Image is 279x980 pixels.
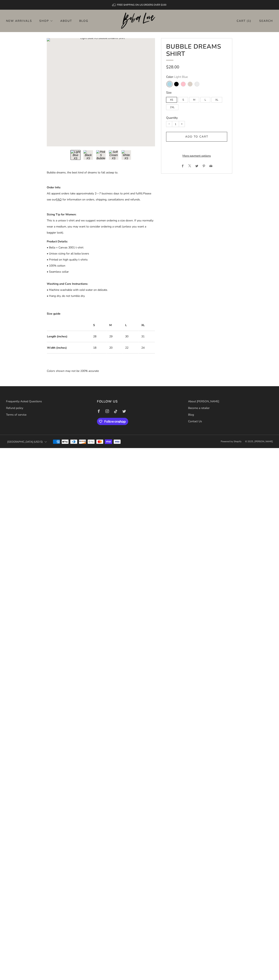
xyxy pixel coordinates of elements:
label: 2XL [166,104,178,110]
span: • Seamless collar [47,270,69,274]
legend: Color: [166,75,227,79]
td: 24 [139,342,155,353]
a: About [60,18,72,24]
a: Search [259,18,273,24]
a: Blog [188,413,194,417]
td: 20 [107,342,123,353]
strong: L [125,323,127,327]
a: More payment options [166,153,227,159]
td: 30 [123,331,138,342]
legend: Size [166,91,227,95]
span: • Bella + Canvas 3001 t-shirt • Unisex sizing for all boba lovers [47,246,89,255]
button: Increase item quantity by one [179,121,185,127]
span: FREE SHIPPING ON US ORDERS OVER $100 [117,3,166,6]
strong: Washing and Care Instructions: [47,282,89,286]
span: • Hang dry, do not tumble dry. [47,294,85,298]
label: XL [211,97,222,103]
a: Become a retailer [188,406,210,410]
td: 28 [91,331,106,342]
span: Bubble dreams, the best kind of dreams to fall asleep to. [47,171,118,174]
a: Loading image: Light Blue XS Bubble Dreams Shirt [47,38,155,146]
strong: M [109,323,112,327]
span: • 100% cotton [47,264,65,268]
strong: Sizing Tip for Women: [47,213,77,216]
a: Terms of service [6,413,26,417]
label: M [189,97,199,103]
em: Colors shown may not be 100% accurate [47,369,99,373]
span: for information on orders, shipping, cancellations and refunds. [62,198,141,201]
variant-swatch: Light Blue [167,82,172,86]
strong: Order Info: [47,186,61,189]
span: Light Blue [174,75,188,79]
button: Load image into Gallery viewer, 2 [83,150,93,160]
span: • Machine washable with cold water on delicate. [47,288,108,292]
label: Quantity [166,116,178,120]
button: Load image into Gallery viewer, 4 [109,150,119,160]
button: Load image into Gallery viewer, 3 [96,150,106,160]
button: [GEOGRAPHIC_DATA] (USD $) [6,437,48,446]
a: FAQ [56,198,62,201]
td: 22 [123,342,138,353]
div: L [200,95,211,103]
div: M [189,95,200,103]
span: This is a unisex t-shirt and we suggest women ordering a size down. If you normally wear a medium... [47,219,153,235]
label: S [178,97,188,103]
variant-swatch: Black [174,82,179,86]
strong: XL [141,323,145,327]
span: —7 business days to print and fulfill. [96,192,143,195]
a: New Arrivals [6,18,32,24]
strong: S [93,323,95,327]
a: Cart [237,18,251,24]
td: 31 [139,331,155,342]
td: 29 [107,331,123,342]
span: All apparel orders take approximately 2 [47,192,96,195]
span: Add to cart [185,135,208,139]
strong: Size guide [47,312,60,316]
button: Load image into Gallery viewer, 5 [121,150,131,160]
span: © 2025, [PERSON_NAME] [245,440,273,443]
div: XS [166,95,178,103]
a: Shop [39,18,53,24]
a: Blog [79,18,88,24]
h1: Bubble Dreams Shirt [166,43,227,60]
variant-swatch: Pink [181,82,185,86]
label: XS [166,97,177,103]
items-count: 1 [248,19,250,23]
a: Contact Us [188,419,202,423]
label: L [200,97,210,103]
div: 2XL [166,103,180,110]
a: Refund policy [6,406,23,410]
button: Add to cart [166,132,227,142]
strong: Length (inches) [47,335,67,338]
div: S [178,95,189,103]
span: Please see our [47,192,151,201]
div: XL [211,95,223,103]
button: Load image into Gallery viewer, 1 [71,150,80,160]
button: Reduce item quantity by one [166,121,172,127]
variant-swatch: White [195,82,199,86]
h3: Follow us [97,398,182,405]
a: Powered by Shopify [221,440,242,443]
span: • Printed on high quality t-shirts [47,258,88,262]
td: 18 [91,342,106,353]
a: About [PERSON_NAME] [188,399,219,403]
variant-swatch: Soft Cream [188,82,192,86]
strong: Product Details: [47,240,68,243]
img: Boba Love [121,13,158,29]
strong: Width (inches) [47,346,67,350]
a: Frequently Asked Questions [6,399,42,403]
span: $28.00 [166,64,179,70]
